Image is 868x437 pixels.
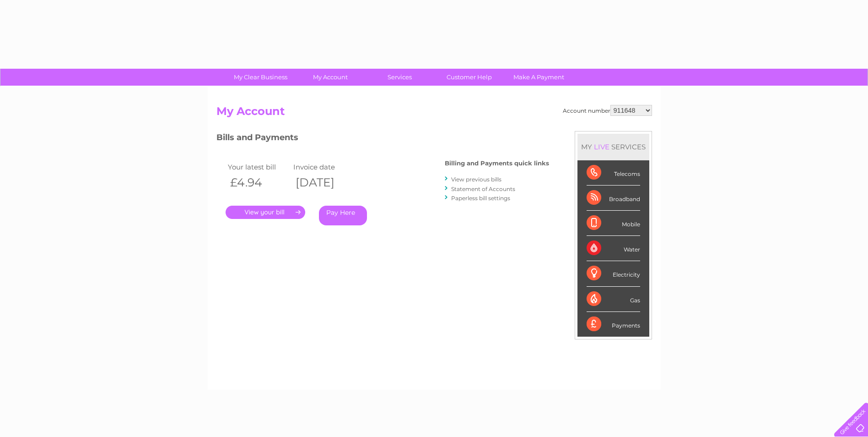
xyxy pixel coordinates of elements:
[501,69,577,86] a: Make A Payment
[362,69,437,86] a: Services
[216,131,549,147] h3: Bills and Payments
[587,287,640,312] div: Gas
[226,206,305,219] a: .
[587,261,640,286] div: Electricity
[592,142,611,151] div: LIVE
[226,161,291,173] td: Your latest bill
[587,236,640,261] div: Water
[587,312,640,337] div: Payments
[587,186,640,211] div: Broadband
[292,69,368,86] a: My Account
[226,173,291,192] th: £4.94
[451,186,515,192] a: Statement of Accounts
[563,105,652,116] div: Account number
[216,105,652,122] h2: My Account
[319,206,367,225] a: Pay Here
[445,160,549,167] h4: Billing and Payments quick links
[431,69,507,86] a: Customer Help
[451,195,510,202] a: Paperless bill settings
[291,161,357,173] td: Invoice date
[587,160,640,186] div: Telecoms
[451,176,501,183] a: View previous bills
[223,69,298,86] a: My Clear Business
[577,134,649,160] div: MY SERVICES
[291,173,357,192] th: [DATE]
[587,211,640,236] div: Mobile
